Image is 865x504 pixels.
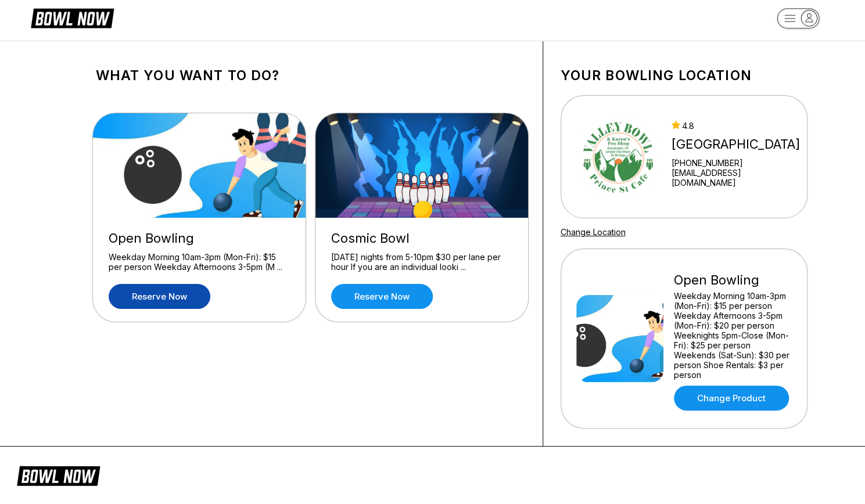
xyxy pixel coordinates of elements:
[672,136,802,152] div: [GEOGRAPHIC_DATA]
[672,158,802,168] div: [PHONE_NUMBER]
[315,113,529,218] img: Cosmic Bowl
[331,284,433,309] a: Reserve now
[331,252,512,272] div: [DATE] nights from 5-10pm $30 per lane per hour If you are an individual looki ...
[576,295,663,382] img: Open Bowling
[96,67,525,84] h1: What you want to do?
[576,113,661,200] img: Valley Bowl
[674,272,792,288] div: Open Bowling
[672,168,802,188] a: [EMAIL_ADDRESS][DOMAIN_NAME]
[109,231,290,246] div: Open Bowling
[674,291,792,380] div: Weekday Morning 10am-3pm (Mon-Fri): $15 per person Weekday Afternoons 3-5pm (Mon-Fri): $20 per pe...
[561,227,626,237] a: Change Location
[672,121,802,131] div: 4.8
[561,67,807,84] h1: Your bowling location
[109,284,210,309] a: Reserve now
[331,231,512,246] div: Cosmic Bowl
[109,252,290,272] div: Weekday Morning 10am-3pm (Mon-Fri): $15 per person Weekday Afternoons 3-5pm (M ...
[674,386,789,411] a: Change Product
[93,113,307,218] img: Open Bowling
